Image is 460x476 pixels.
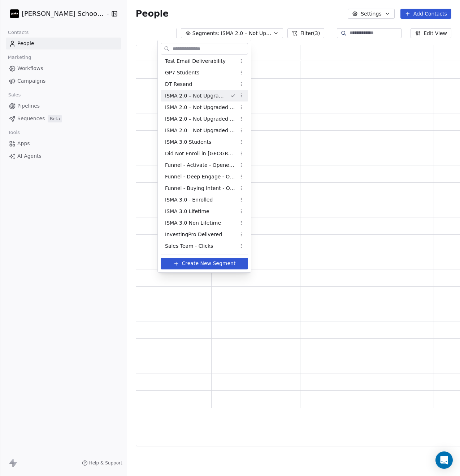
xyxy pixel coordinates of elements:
[165,138,211,146] span: ISMA 3.0 Students
[165,104,236,111] span: ISMA 2.0 – Not Upgraded - Signed up but did not attend
[165,161,236,169] span: Funnel - Activate - Opened Last 7 days
[165,219,221,227] span: ISMA 3.0 Non Lifetime
[165,185,236,192] span: Funnel - Buying Intent - Open Last 7 Days
[165,115,236,123] span: ISMA 2.0 – Not Upgraded - Attended but did not upgrade
[165,150,236,157] span: Did Not Enroll in [GEOGRAPHIC_DATA]
[165,69,199,77] span: GP7 Students
[165,242,213,250] span: Sales Team - Clicks
[165,231,222,238] span: InvestingPro Delivered
[165,92,224,100] span: ISMA 2.0 – Not Upgraded
[165,208,209,215] span: ISMA 3.0 Lifetime
[165,127,236,134] span: ISMA 2.0 – Not Upgraded - Did not signup
[165,196,213,204] span: ISMA 3.0 - Enrolled
[161,258,248,269] button: Create New Segment
[165,173,236,181] span: Funnel - Deep Engage - Open Last 7 Days
[165,81,192,88] span: DT Resend
[182,260,236,267] span: Create New Segment
[165,57,226,65] span: Test Email Deliverability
